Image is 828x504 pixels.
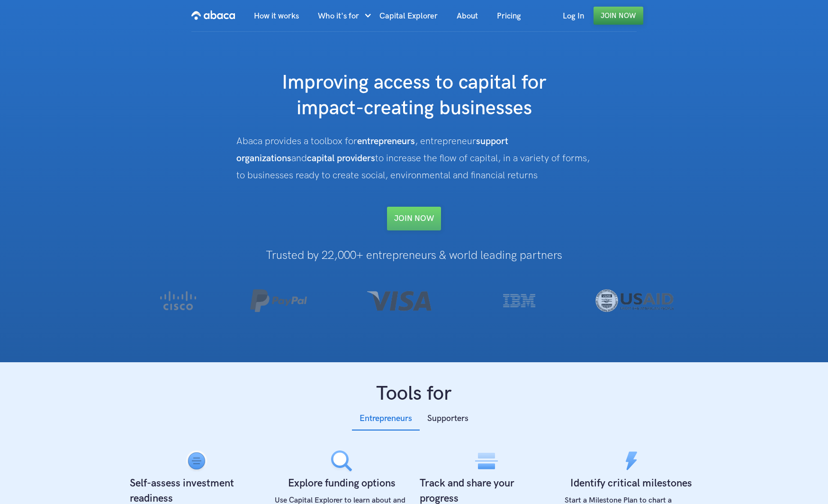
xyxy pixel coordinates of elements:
[225,70,603,121] h1: Improving access to capital for impact-creating businesses
[427,412,468,426] div: Supporters
[360,412,412,426] div: Entrepreneurs
[570,476,692,491] h4: Identify critical milestones
[387,207,441,230] a: Join NOW
[124,249,704,262] h1: Trusted by 22,000+ entrepreneurs & world leading partners
[288,476,396,491] h4: Explore funding options
[594,7,643,25] a: Join Now
[357,136,415,147] strong: entrepreneurs
[236,133,592,184] div: Abaca provides a toolbox for , entrepreneur and to increase the flow of capital, in a variety of ...
[307,153,375,164] strong: capital providers
[191,8,235,23] img: Abaca logo
[124,381,704,407] h1: Tools for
